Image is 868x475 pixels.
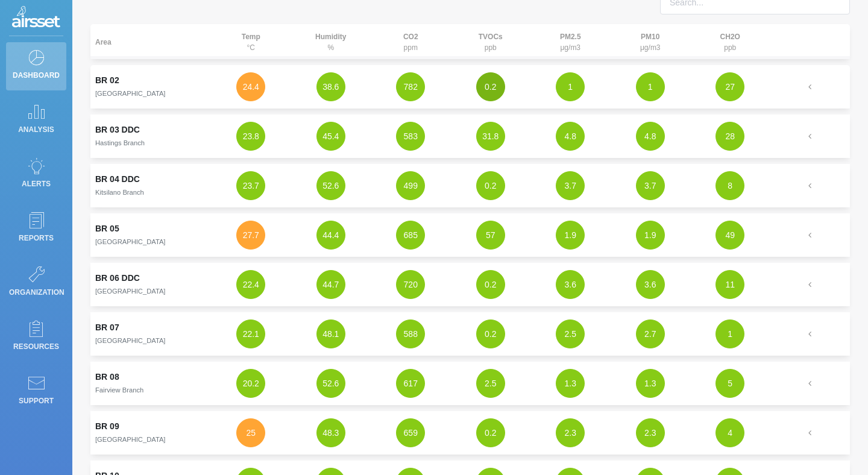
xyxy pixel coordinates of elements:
button: 49 [715,221,744,250]
td: BR 08Fairview Branch [90,362,211,405]
button: 23.8 [236,122,265,151]
button: 27 [715,72,744,101]
button: 24.4 [236,72,265,101]
button: 23.7 [236,171,265,200]
strong: Area [95,38,112,46]
button: 25 [236,418,265,447]
th: % [291,24,371,59]
button: 1.3 [556,369,585,398]
button: 0.2 [476,171,505,200]
small: [GEOGRAPHIC_DATA] [95,288,165,295]
button: 44.4 [316,221,345,250]
button: 782 [396,72,425,101]
button: 685 [396,221,425,250]
button: 3.6 [636,270,665,299]
button: 588 [396,319,425,348]
button: 1 [715,319,744,348]
strong: Temp [242,33,260,41]
button: 1.9 [556,221,585,250]
button: 1 [556,72,585,101]
strong: Humidity [315,33,346,41]
small: [GEOGRAPHIC_DATA] [95,337,165,344]
th: μg/m3 [530,24,611,59]
button: 38.6 [316,72,345,101]
button: 2.3 [636,418,665,447]
button: 44.7 [316,270,345,299]
button: 28 [715,122,744,151]
button: 2.5 [476,369,505,398]
strong: PM2.5 [560,33,581,41]
button: 0.2 [476,72,505,101]
td: BR 02[GEOGRAPHIC_DATA] [90,65,211,109]
small: Kitsilano Branch [95,189,144,196]
th: ppb [690,24,770,59]
button: 31.8 [476,122,505,151]
td: BR 07[GEOGRAPHIC_DATA] [90,312,211,356]
td: BR 05[GEOGRAPHIC_DATA] [90,213,211,257]
strong: PM10 [641,33,659,41]
a: Dashboard [6,42,66,90]
button: 3.6 [556,270,585,299]
button: 57 [476,221,505,250]
button: 45.4 [316,122,345,151]
button: 2.3 [556,418,585,447]
button: 659 [396,418,425,447]
p: Organization [9,283,63,301]
th: °C [211,24,291,59]
td: BR 09[GEOGRAPHIC_DATA] [90,411,211,455]
button: 1.9 [636,221,665,250]
td: BR 04 DDCKitsilano Branch [90,164,211,207]
button: 3.7 [636,171,665,200]
a: Reports [6,205,66,253]
button: 11 [715,270,744,299]
button: 48.1 [316,319,345,348]
p: Resources [9,338,63,356]
a: Organization [6,259,66,307]
button: 0.2 [476,319,505,348]
button: 617 [396,369,425,398]
button: 20.2 [236,369,265,398]
p: Support [9,392,63,410]
button: 4 [715,418,744,447]
small: Fairview Branch [95,386,143,394]
button: 1.3 [636,369,665,398]
button: 22.4 [236,270,265,299]
button: 52.6 [316,171,345,200]
button: 22.1 [236,319,265,348]
img: Logo [12,6,60,30]
a: Analysis [6,96,66,145]
a: Resources [6,313,66,362]
p: Analysis [9,121,63,139]
button: 583 [396,122,425,151]
button: 27.7 [236,221,265,250]
button: 0.2 [476,270,505,299]
th: ppm [371,24,451,59]
p: Reports [9,229,63,247]
button: 5 [715,369,744,398]
button: 1 [636,72,665,101]
button: 48.3 [316,418,345,447]
small: [GEOGRAPHIC_DATA] [95,90,165,97]
button: 3.7 [556,171,585,200]
p: Alerts [9,175,63,193]
small: [GEOGRAPHIC_DATA] [95,238,165,245]
strong: TVOCs [479,33,503,41]
button: 52.6 [316,369,345,398]
button: 4.8 [636,122,665,151]
button: 720 [396,270,425,299]
a: Alerts [6,151,66,199]
strong: CO2 [403,33,418,41]
button: 499 [396,171,425,200]
td: BR 06 DDC[GEOGRAPHIC_DATA] [90,263,211,306]
small: Hastings Branch [95,139,145,146]
button: 8 [715,171,744,200]
p: Dashboard [9,66,63,84]
strong: CH2O [720,33,740,41]
th: μg/m3 [611,24,691,59]
small: [GEOGRAPHIC_DATA] [95,436,165,443]
a: Support [6,368,66,416]
button: 2.5 [556,319,585,348]
button: 4.8 [556,122,585,151]
button: 0.2 [476,418,505,447]
button: 2.7 [636,319,665,348]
